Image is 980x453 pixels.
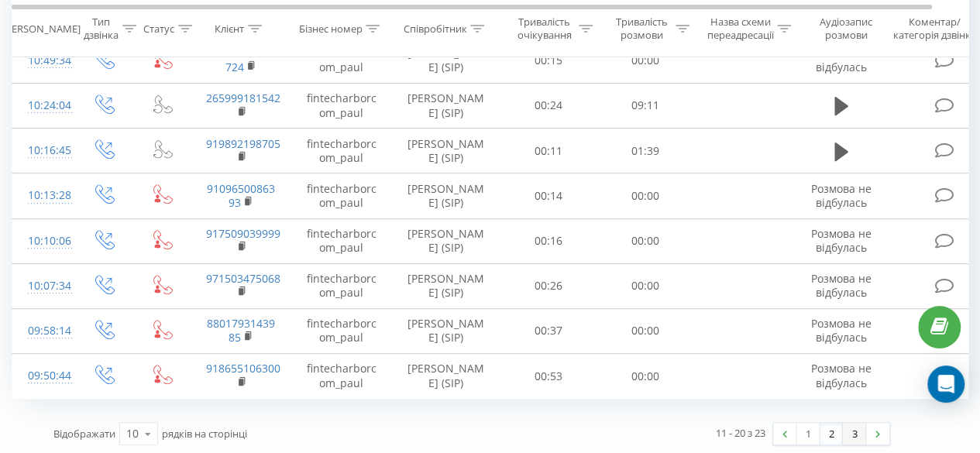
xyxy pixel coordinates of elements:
a: 917509039999 [206,226,280,241]
td: [PERSON_NAME] (SIP) [392,38,500,83]
div: 10:13:28 [28,180,59,211]
td: [PERSON_NAME] (SIP) [392,354,500,399]
span: Розмова не відбулась [811,316,872,345]
td: 00:53 [500,354,597,399]
div: 10:16:45 [28,136,59,166]
div: Статус [143,22,174,36]
div: 09:50:44 [28,361,59,391]
a: 9109650086393 [207,181,275,210]
div: 10:24:04 [28,91,59,121]
td: [PERSON_NAME] (SIP) [392,83,500,128]
span: Розмова не відбулась [811,361,872,390]
td: 00:00 [597,308,694,353]
span: Розмова не відбулась [811,271,872,300]
td: 00:00 [597,173,694,218]
a: 3 [843,423,866,444]
div: Назва схеми переадресації [707,16,773,43]
td: 00:26 [500,263,597,308]
a: 23408139002724 [207,46,275,74]
a: 918655106300 [206,361,280,376]
a: 8801793143985 [207,316,275,345]
td: [PERSON_NAME] (SIP) [392,263,500,308]
td: [PERSON_NAME] (SIP) [392,129,500,173]
td: fintecharborcom_paul [291,83,392,128]
td: 00:37 [500,308,597,353]
span: Розмова не відбулась [811,226,872,255]
div: Клієнт [215,22,244,36]
a: 2 [820,423,843,444]
span: Розмова не відбулась [811,46,872,74]
div: 09:58:14 [28,316,59,346]
div: [PERSON_NAME] [2,22,81,36]
td: [PERSON_NAME] (SIP) [392,173,500,218]
td: 09:11 [597,83,694,128]
div: Тривалість очікування [514,16,575,43]
td: fintecharborcom_paul [291,263,392,308]
div: 10:49:34 [28,46,59,76]
span: Відображати [53,427,115,441]
div: 10 [126,426,139,441]
div: Аудіозапис розмови [808,16,883,43]
td: fintecharborcom_paul [291,38,392,83]
td: 01:39 [597,129,694,173]
span: рядків на сторінці [162,427,247,441]
td: [PERSON_NAME] (SIP) [392,218,500,263]
td: 00:11 [500,129,597,173]
td: fintecharborcom_paul [291,218,392,263]
td: 00:14 [500,173,597,218]
td: 00:15 [500,38,597,83]
div: Коментар/категорія дзвінка [889,16,980,43]
a: 919892198705 [206,136,280,151]
div: 10:07:34 [28,271,59,301]
a: 971503475068 [206,271,280,286]
div: Тип дзвінка [84,16,119,43]
td: 00:00 [597,218,694,263]
div: Open Intercom Messenger [927,365,965,403]
td: [PERSON_NAME] (SIP) [392,308,500,353]
td: 00:00 [597,38,694,83]
td: 00:24 [500,83,597,128]
div: 11 - 20 з 23 [716,425,765,441]
td: fintecharborcom_paul [291,308,392,353]
div: 10:10:06 [28,226,59,256]
td: 00:16 [500,218,597,263]
td: fintecharborcom_paul [291,129,392,173]
div: Тривалість розмови [610,16,672,43]
td: 00:00 [597,263,694,308]
a: 1 [796,423,820,444]
a: 265999181542 [206,91,280,105]
td: fintecharborcom_paul [291,354,392,399]
td: fintecharborcom_paul [291,173,392,218]
span: Розмова не відбулась [811,181,872,210]
td: 00:00 [597,354,694,399]
div: Співробітник [403,22,466,36]
div: Бізнес номер [298,22,362,36]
